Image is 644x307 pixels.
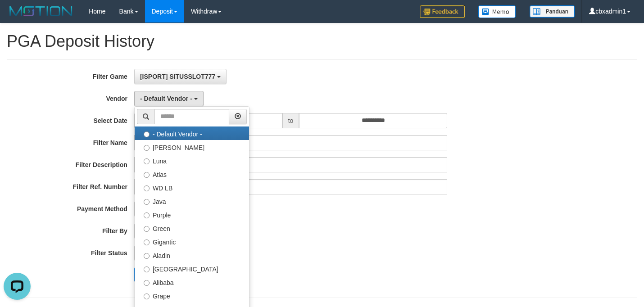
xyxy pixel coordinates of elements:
[135,275,249,289] label: Alibaba
[135,181,249,194] label: WD LB
[144,185,150,191] input: WD LB
[140,95,192,102] span: - Default Vendor -
[135,208,249,221] label: Purple
[135,194,249,208] label: Java
[144,158,150,164] input: Luna
[135,167,249,181] label: Atlas
[144,199,150,205] input: Java
[144,293,150,299] input: Grape
[282,113,299,128] span: to
[478,5,516,18] img: Button%20Memo.svg
[144,239,150,245] input: Gigantic
[7,32,637,50] h1: PGA Deposit History
[144,266,150,272] input: [GEOGRAPHIC_DATA]
[144,226,150,232] input: Green
[134,91,204,106] button: - Default Vendor -
[135,262,249,275] label: [GEOGRAPHIC_DATA]
[144,172,150,178] input: Atlas
[420,5,465,18] img: Feedback.jpg
[144,280,150,286] input: Alibaba
[135,140,249,153] label: [PERSON_NAME]
[530,5,575,18] img: panduan.png
[144,145,150,151] input: [PERSON_NAME]
[144,131,150,137] input: - Default Vendor -
[135,221,249,235] label: Green
[144,253,150,259] input: Aladin
[135,248,249,262] label: Aladin
[135,235,249,248] label: Gigantic
[7,5,75,18] img: MOTION_logo.png
[144,212,150,218] input: Purple
[134,69,227,84] button: [ISPORT] SITUSSLOT777
[135,289,249,302] label: Grape
[135,153,249,167] label: Luna
[140,73,215,80] span: [ISPORT] SITUSSLOT777
[4,4,31,31] button: Open LiveChat chat widget
[135,126,249,140] label: - Default Vendor -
